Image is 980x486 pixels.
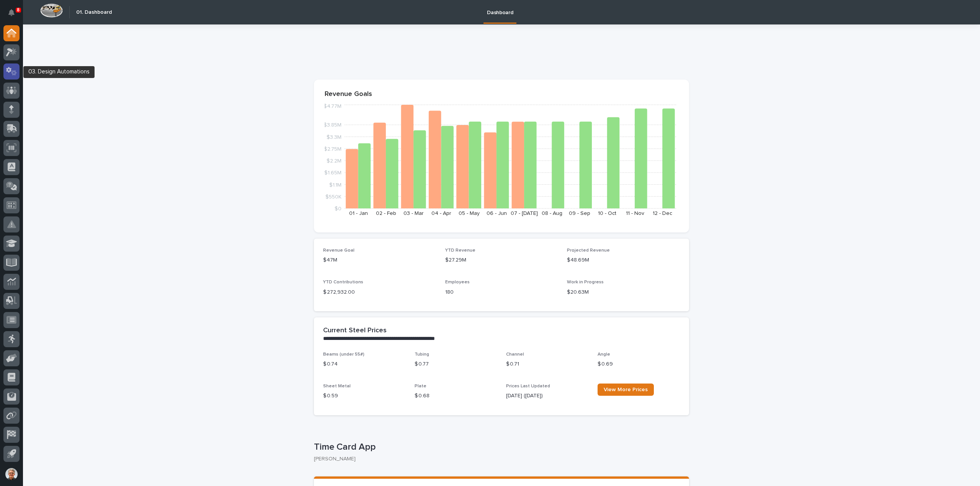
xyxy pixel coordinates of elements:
[567,256,680,264] p: $48.69M
[445,248,475,253] span: YTD Revenue
[598,360,680,368] p: $ 0.69
[506,392,588,400] p: [DATE] ([DATE])
[3,466,20,482] button: users-avatar
[324,146,341,152] tspan: $2.75M
[10,9,20,21] div: Notifications8
[567,280,604,284] span: Work in Progress
[415,392,497,400] p: $ 0.68
[445,280,470,284] span: Employees
[327,135,341,140] tspan: $3.3M
[511,211,538,216] text: 07 - [DATE]
[567,248,610,253] span: Projected Revenue
[325,90,678,99] p: Revenue Goals
[349,211,368,216] text: 01 - Jan
[506,384,550,388] span: Prices Last Updated
[445,288,558,296] p: 180
[335,206,341,211] tspan: $0
[323,288,436,296] p: $ 272,932.00
[323,392,405,400] p: $ 0.59
[542,211,562,216] text: 08 - Aug
[325,194,341,200] tspan: $550K
[323,104,341,109] tspan: $4.77M
[314,456,683,462] p: [PERSON_NAME]
[323,256,436,264] p: $47M
[567,288,680,296] p: $20.63M
[76,9,112,16] h2: 01. Dashboard
[506,352,524,357] span: Channel
[323,123,341,128] tspan: $3.85M
[376,211,396,216] text: 02 - Feb
[506,360,588,368] p: $ 0.71
[323,280,363,284] span: YTD Contributions
[324,171,341,176] tspan: $1.65M
[604,387,648,392] span: View More Prices
[17,7,20,13] p: 8
[323,384,351,388] span: Sheet Metal
[415,352,429,357] span: Tubing
[327,158,341,164] tspan: $2.2M
[445,256,558,264] p: $27.29M
[598,211,616,216] text: 10 - Oct
[323,248,354,253] span: Revenue Goal
[415,360,497,368] p: $ 0.77
[40,3,63,18] img: Workspace Logo
[3,5,20,21] button: Notifications
[431,211,451,216] text: 04 - Apr
[403,211,424,216] text: 03 - Mar
[323,352,364,357] span: Beams (under 55#)
[415,384,426,388] span: Plate
[459,211,480,216] text: 05 - May
[653,211,672,216] text: 12 - Dec
[323,360,405,368] p: $ 0.74
[598,352,610,357] span: Angle
[323,327,387,335] h2: Current Steel Prices
[626,211,644,216] text: 11 - Nov
[487,211,507,216] text: 06 - Jun
[569,211,590,216] text: 09 - Sep
[329,182,341,188] tspan: $1.1M
[314,442,686,453] p: Time Card App
[598,384,654,396] a: View More Prices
